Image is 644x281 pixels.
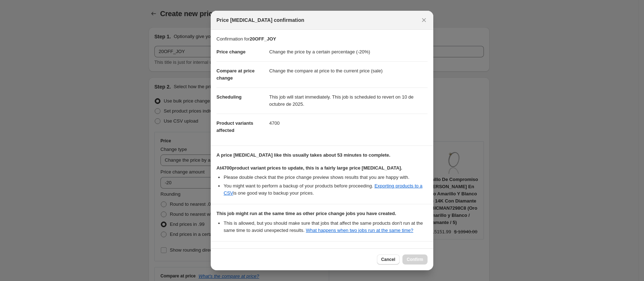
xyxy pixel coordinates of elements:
[216,165,402,171] b: At 4700 product variant prices to update, this is a fairly large price [MEDICAL_DATA].
[419,15,429,25] button: Close
[269,43,428,61] dd: Change the price by a certain percentage (-20%)
[381,257,395,262] span: Cancel
[216,120,253,133] span: Product variants affected
[269,87,428,114] dd: This job will start immediately. This job is scheduled to revert on 10 de octubre de 2025.
[224,182,428,197] li: You might want to perform a backup of your products before proceeding. is one good way to backup ...
[216,49,246,54] span: Price change
[216,16,304,24] span: Price [MEDICAL_DATA] confirmation
[224,220,428,234] li: This is allowed, but you should make sure that jobs that affect the same products don ' t run at ...
[224,174,428,181] li: Please double check that the price change preview shows results that you are happy with.
[377,254,400,265] button: Cancel
[216,152,390,158] b: A price [MEDICAL_DATA] like this usually takes about 53 minutes to complete.
[216,35,428,43] p: Confirmation for
[216,247,428,253] h3: Important
[249,36,276,42] b: 20OFF_JOY
[306,228,413,233] a: What happens when two jobs run at the same time?
[216,68,255,81] span: Compare at price change
[216,211,396,216] b: This job might run at the same time as other price change jobs you have created.
[269,114,428,133] dd: 4700
[224,183,423,196] a: Exporting products to a CSV
[269,61,428,80] dd: Change the compare at price to the current price (sale)
[216,94,242,100] span: Scheduling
